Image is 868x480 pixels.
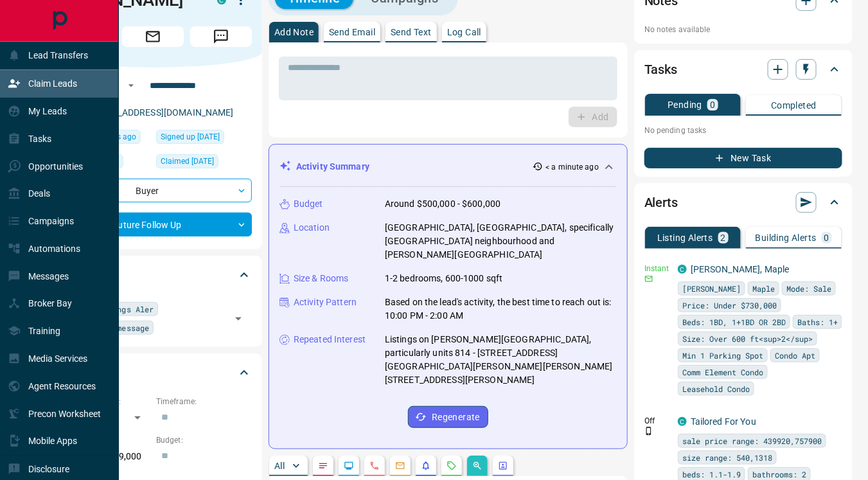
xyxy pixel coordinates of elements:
p: Based on the lead's activity, the best time to reach out is: 10:00 PM - 2:00 AM [385,296,617,323]
p: Pending [668,100,702,109]
svg: Email [644,274,653,283]
p: Instant [644,263,670,274]
div: Tasks [644,54,842,85]
span: sale price range: 439920,757900 [682,434,822,447]
div: Buyer [54,179,252,202]
svg: Agent Actions [498,461,508,471]
span: Leasehold Condo [682,382,750,395]
span: Condo Apt [775,349,815,362]
svg: Emails [395,461,405,471]
span: Claimed [DATE] [161,155,214,168]
svg: Requests [447,461,457,471]
div: Future Follow Up [54,213,252,236]
p: Budget: [156,434,252,446]
div: Tags [54,260,252,290]
div: Mon Jul 07 2025 [156,154,252,172]
a: [PERSON_NAME], Maple [691,264,790,274]
p: Send Text [391,28,432,37]
p: No notes available [644,24,842,35]
div: Activity Summary< a minute ago [279,155,617,179]
svg: Calls [369,461,380,471]
p: Log Call [447,28,481,37]
p: 0 [710,100,715,109]
p: Completed [771,101,817,110]
div: Criteria [54,357,252,388]
p: No pending tasks [644,121,842,140]
svg: Opportunities [472,461,483,471]
p: Listing Alerts [657,233,713,242]
p: Add Note [274,28,314,37]
div: condos.ca [678,417,687,426]
h2: Tasks [644,59,677,80]
span: Mode: Sale [786,282,831,295]
span: Email [122,26,184,47]
button: Open [123,78,139,93]
span: [PERSON_NAME] [682,282,741,295]
p: Size & Rooms [294,272,349,285]
button: New Task [644,148,842,168]
a: Tailored For You [691,416,756,427]
h2: Alerts [644,192,678,213]
div: Alerts [644,187,842,218]
p: Around $500,000 - $600,000 [385,197,500,211]
button: Open [229,310,247,328]
p: Listings on [PERSON_NAME][GEOGRAPHIC_DATA], particularly units 814 - [STREET_ADDRESS][GEOGRAPHIC_... [385,333,617,387]
p: 2 [721,233,726,242]
p: Activity Pattern [294,296,357,309]
svg: Push Notification Only [644,427,653,436]
span: Baths: 1+ [797,316,838,328]
p: Activity Summary [296,160,369,173]
p: < a minute ago [545,161,599,173]
p: Off [644,415,670,427]
span: Comm Element Condo [682,366,763,378]
p: Send Email [329,28,375,37]
p: Building Alerts [756,233,817,242]
svg: Notes [318,461,328,471]
p: 0 [824,233,829,242]
span: Beds: 1BD, 1+1BD OR 2BD [682,316,786,328]
button: Regenerate [408,406,488,428]
p: Repeated Interest [294,333,366,346]
a: [EMAIL_ADDRESS][DOMAIN_NAME] [89,107,234,118]
p: Budget [294,197,323,211]
div: condos.ca [678,265,687,274]
span: Maple [752,282,775,295]
span: Size: Over 600 ft<sup>2</sup> [682,332,813,345]
svg: Listing Alerts [421,461,431,471]
span: Signed up [DATE] [161,130,220,143]
span: Price: Under $730,000 [682,299,777,312]
p: 1-2 bedrooms, 600-1000 sqft [385,272,503,285]
p: [GEOGRAPHIC_DATA], [GEOGRAPHIC_DATA], specifically [GEOGRAPHIC_DATA] neighbourhood and [PERSON_NA... [385,221,617,262]
span: Message [190,26,252,47]
div: Sun Jul 06 2025 [156,130,252,148]
p: Location [294,221,330,235]
span: size range: 540,1318 [682,451,772,464]
p: Timeframe: [156,396,252,407]
span: Min 1 Parking Spot [682,349,763,362]
p: All [274,461,285,470]
svg: Lead Browsing Activity [344,461,354,471]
